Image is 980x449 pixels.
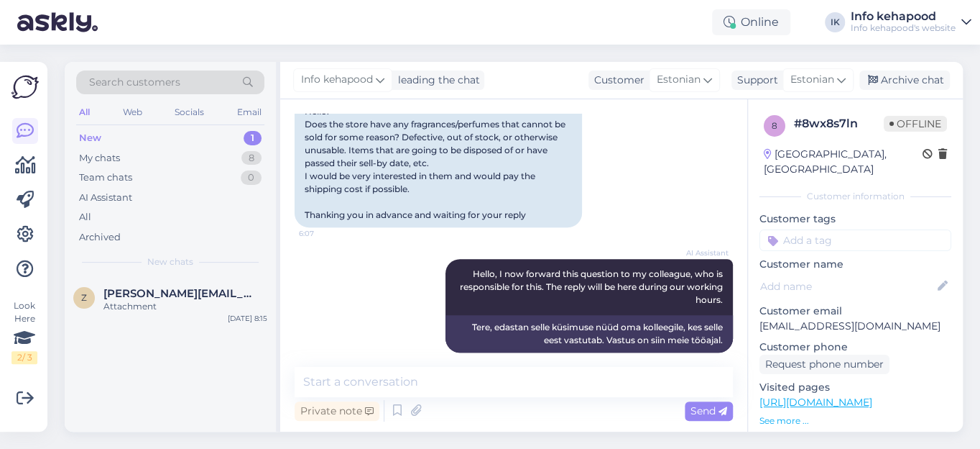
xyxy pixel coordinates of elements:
a: Info kehapoodInfo kehapood's website [851,11,971,34]
div: Archived [79,230,121,245]
img: Askly Logo [11,73,39,101]
p: Customer name [759,257,951,272]
span: Offline [884,116,947,132]
p: Customer email [759,304,951,319]
div: Info kehapood [851,11,956,22]
span: zhanna@avaster.ee [103,287,253,300]
span: Info kehapood [301,72,373,88]
div: 8 [241,151,262,165]
div: Customer [588,73,644,88]
div: Archive chat [859,71,950,90]
div: Attachment [103,300,267,313]
div: [DATE] 8:15 [228,313,267,324]
p: See more ... [759,414,951,427]
div: Web [120,103,145,122]
div: All [79,210,91,224]
div: Socials [172,103,207,122]
span: 6:07 [299,228,353,239]
div: Email [234,103,264,122]
div: New [79,131,101,145]
input: Add name [760,278,935,294]
span: Search customers [89,75,180,90]
div: My chats [79,151,120,165]
div: # 8wx8s7ln [794,115,884,132]
span: 8 [772,120,777,131]
div: Info kehapood's website [851,22,956,34]
div: Private note [295,402,379,421]
div: Hello. Does the store have any fragrances/perfumes that cannot be sold for some reason? Defective... [295,99,582,227]
input: Add a tag [759,230,951,251]
div: IK [825,12,845,32]
div: 0 [241,171,262,185]
div: Team chats [79,171,132,185]
div: Look Here [11,299,37,364]
p: Visited pages [759,380,951,395]
div: [GEOGRAPHIC_DATA], [GEOGRAPHIC_DATA] [764,147,923,177]
div: leading the chat [392,73,480,88]
span: AI Assistant [675,248,729,258]
div: 1 [244,131,262,145]
div: AI Assistant [79,191,132,205]
p: Customer tags [759,212,951,227]
span: Estonian [790,72,834,88]
span: New chats [147,255,193,268]
p: [EMAIL_ADDRESS][DOMAIN_NAME] [759,319,951,334]
div: 2 / 3 [11,351,37,364]
p: Customer phone [759,340,951,355]
div: All [76,103,93,122]
a: [URL][DOMAIN_NAME] [759,396,872,409]
span: z [81,292,87,303]
div: Tere, edastan selle küsimuse nüüd oma kolleegile, kes selle eest vastutab. Vastus on siin meie tö... [445,315,733,353]
div: Online [712,9,790,35]
div: Request phone number [759,355,889,374]
div: Support [731,73,778,88]
div: Customer information [759,190,951,203]
span: Send [690,404,727,417]
span: Estonian [657,72,701,88]
span: Seen ✓ 6:07 [675,353,729,364]
span: Hello, I now forward this question to my colleague, who is responsible for this. The reply will b... [460,268,725,305]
